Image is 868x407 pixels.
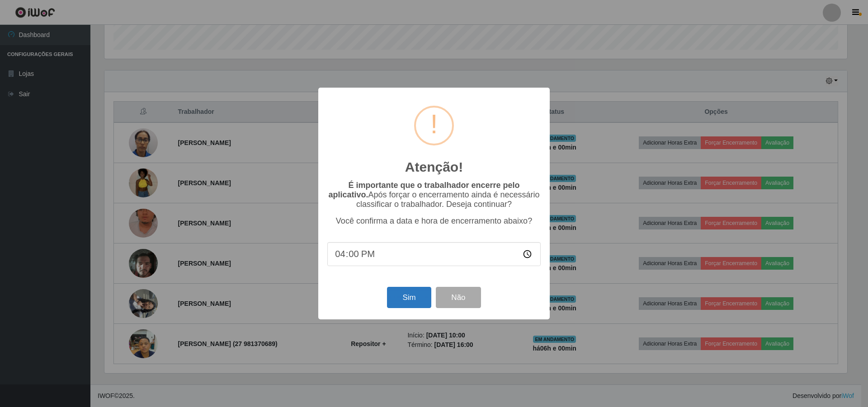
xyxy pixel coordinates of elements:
[436,287,481,308] button: Não
[387,287,431,308] button: Sim
[327,216,541,226] p: Você confirma a data e hora de encerramento abaixo?
[405,159,463,175] h2: Atenção!
[328,181,519,199] b: É importante que o trabalhador encerre pelo aplicativo.
[327,181,541,209] p: Após forçar o encerramento ainda é necessário classificar o trabalhador. Deseja continuar?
